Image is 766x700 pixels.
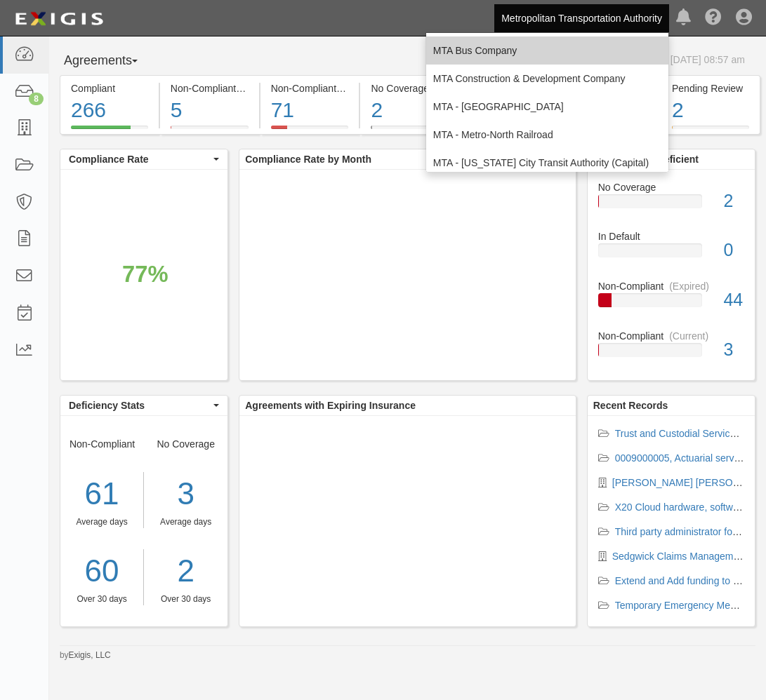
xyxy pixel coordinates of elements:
a: 60 [60,549,143,593]
div: Non-Compliant (Current) [171,81,249,95]
a: No Coverage2 [598,180,744,230]
div: As of [DATE] 08:57 am [645,53,745,67]
div: 2 [713,189,755,214]
div: No Coverage [371,81,449,95]
a: Metropolitan Transportation Authority [494,4,669,32]
a: Non-Compliant(Current)3 [598,329,744,368]
div: (Current) [669,329,708,343]
div: 2 [371,95,449,126]
b: Agreements with Expiring Insurance [245,400,416,411]
i: Help Center - Complianz [705,10,722,27]
div: 71 [271,95,349,126]
a: Non-Compliant(Expired)71 [260,126,359,137]
div: 2 [672,95,749,126]
a: No Coverage2 [360,126,459,137]
small: by [60,649,111,661]
a: Exigis, LLC [69,650,111,660]
a: MTA Bus Company [426,36,668,65]
div: No Coverage [588,180,755,194]
div: (Expired) [669,279,709,293]
div: 44 [713,288,755,313]
span: Deficiency Stats [69,398,210,412]
a: MTA - Metro-North Railroad [426,121,668,149]
div: 5 [171,95,249,126]
div: 8 [29,93,44,105]
a: MTA - [US_STATE] City Transit Authority (Capital) [426,149,668,177]
span: Compliance Rate [69,152,210,166]
img: Logo [11,6,107,32]
a: Non-Compliant(Expired)44 [598,279,744,329]
div: Average days [60,516,143,528]
button: Deficiency Stats [60,396,227,415]
div: In Default [588,229,755,243]
div: Over 30 days [154,593,217,605]
b: Over 90 days Deficient [593,154,699,165]
div: 61 [60,472,143,516]
div: Compliant [71,81,148,95]
div: Non-Compliant (Expired) [271,81,349,95]
div: 77% [122,257,169,290]
a: Pending Review2 [661,126,760,137]
a: MTA - [GEOGRAPHIC_DATA] [426,93,668,121]
button: Compliance Rate [60,149,227,169]
a: Non-Compliant(Current)5 [160,126,259,137]
div: 0 [713,238,755,263]
div: 3 [713,337,755,363]
a: MTA Construction & Development Company [426,65,668,93]
a: Compliant266 [60,126,159,137]
div: Pending Review [672,81,749,95]
a: In Default0 [598,229,744,279]
div: Average days [154,516,217,528]
b: Compliance Rate by Month [245,154,371,165]
div: Over 30 days [60,593,143,605]
b: Recent Records [593,400,668,411]
div: Non-Compliant [588,329,755,343]
div: Non-Compliant [588,279,755,293]
div: 266 [71,95,148,126]
button: Agreements [60,47,165,75]
div: 3 [154,472,217,516]
div: Non-Compliant [60,437,144,605]
a: 2 [154,549,217,593]
div: No Coverage [144,437,227,605]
